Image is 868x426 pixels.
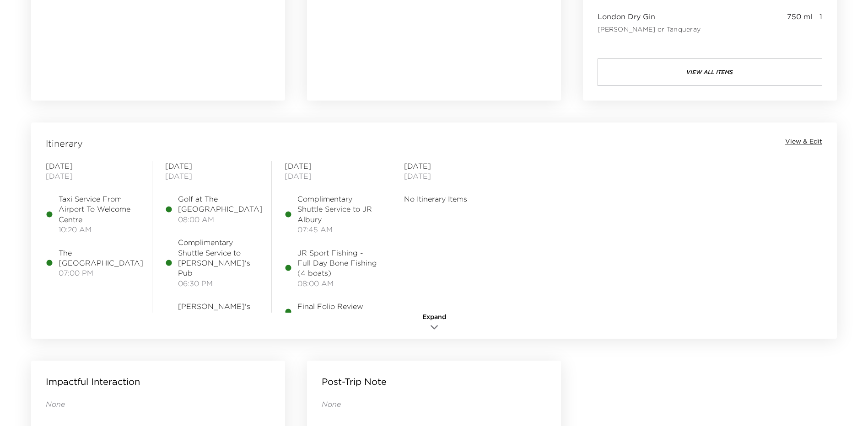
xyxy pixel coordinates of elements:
p: None [46,399,270,409]
button: view all items [598,59,822,86]
span: JR Sport Fishing - Full Day Bone Fishing (4 boats) [297,248,378,278]
span: Complimentary Shuttle Service to JR Albury [297,194,378,224]
span: [DATE] [285,161,378,171]
span: Itinerary [46,137,83,150]
button: View & Edit [785,137,822,146]
span: 07:45 AM [297,224,378,234]
span: 750 ml [787,11,812,33]
span: Complimentary Shuttle Service to [PERSON_NAME]'s Pub [178,237,259,278]
span: [PERSON_NAME]'s Pub [178,301,259,322]
span: [DATE] [285,171,378,181]
span: No Itinerary Items [404,194,497,204]
span: 08:00 AM [178,214,263,224]
span: 10:20 AM [59,224,139,234]
span: [DATE] [165,161,259,171]
span: [DATE] [46,171,139,181]
span: 02:45 PM [297,312,363,322]
button: Expand [411,313,457,334]
p: Impactful Interaction [46,375,140,388]
span: 06:30 PM [178,278,259,288]
span: Taxi Service From Airport To Welcome Centre [59,194,139,224]
span: 07:00 PM [59,268,143,278]
span: [DATE] [165,171,259,181]
span: [DATE] [404,161,497,171]
span: [DATE] [404,171,497,181]
span: [DATE] [46,161,139,171]
span: The [GEOGRAPHIC_DATA] [59,248,143,268]
span: 08:00 AM [297,278,378,288]
span: [PERSON_NAME] or Tanqueray [598,26,701,34]
p: None [322,399,546,409]
span: Final Folio Review [297,301,363,311]
span: Golf at The [GEOGRAPHIC_DATA] [178,194,263,214]
span: 1 [819,11,822,33]
p: Post-Trip Note [322,375,387,388]
span: Expand [422,313,446,322]
span: London Dry Gin [598,11,701,21]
